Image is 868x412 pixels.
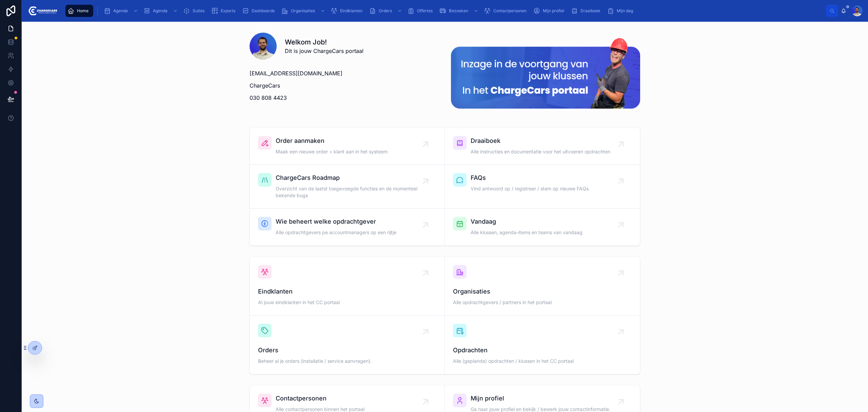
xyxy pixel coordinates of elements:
span: Beheer al je orders (installatie / service aanvragen). [258,358,436,364]
img: App logo [27,5,57,16]
a: OpdrachtenAlle (geplande) opdrachten / klussen in het CC portaal [445,316,640,374]
p: ChargeCars [250,81,439,90]
a: FAQsVind antwoord op / registreer / stem op nieuwe FAQs [445,165,640,209]
span: Draaiboek [580,8,600,14]
a: EindklantenAl jouw eindklanten in het CC portaal [250,257,445,316]
a: Wie beheert welke opdrachtgeverAlle opdrachtgevers pe accountmanagers op een rijtje [250,209,445,245]
span: Opdrachten [453,345,632,355]
span: Contactpersonen [493,8,527,14]
span: Contactpersonen [276,394,364,403]
a: OrdersBeheer al je orders (installatie / service aanvragen). [250,316,445,374]
a: Draaiboek [569,5,605,17]
span: Eindklanten [340,8,362,14]
span: Maak een nieuwe order + klant aan in het systeem [276,148,388,155]
span: Wie beheert welke opdrachtgever [276,217,396,226]
span: Overzicht van de laatst toegevoegde functies en de momenteel bekende bugs [276,185,426,199]
a: Eindklanten [329,5,367,17]
span: Order aanmaken [276,136,388,146]
a: Organisaties [279,5,329,17]
span: Alle (geplande) opdrachten / klussen in het CC portaal [453,358,632,364]
a: Suites [181,5,209,17]
span: Alle klussen, agenda-items en teams van vandaag [471,229,583,236]
span: Suites [193,8,204,14]
span: Draaiboek [471,136,610,146]
span: Organisaties [291,8,315,14]
a: Mijn profiel [531,5,569,17]
a: Order aanmakenMaak een nieuwe order + klant aan in het systeem [250,128,445,165]
span: Exports [221,8,235,14]
span: Orders [258,345,436,355]
span: Al jouw eindklanten in het CC portaal [258,299,436,306]
span: Eindklanten [258,287,436,296]
span: Bezoeken [449,8,468,14]
a: Orders [367,5,406,17]
span: Mijn profiel [543,8,564,14]
p: 030 808 4423 [250,94,439,102]
span: Vind antwoord op / registreer / stem op nieuwe FAQs [471,185,589,192]
a: Contactpersonen [482,5,531,17]
p: [EMAIL_ADDRESS][DOMAIN_NAME] [250,69,439,77]
span: FAQs [471,173,589,183]
a: ChargeCars RoadmapOverzicht van de laatst toegevoegde functies en de momenteel bekende bugs [250,165,445,209]
span: Alle opdrachtgevers pe accountmanagers op een rijtje [276,229,396,236]
span: Orders [379,8,392,14]
a: Agenda [141,5,181,17]
a: Exports [209,5,240,17]
h1: Welkom Job! [285,37,363,47]
span: ChargeCars Roadmap [276,173,426,183]
span: Alle opdrachtgevers / partners in het portaal [453,299,632,306]
span: Organisaties [453,287,632,296]
img: 23681-Frame-213-(2).png [451,38,640,109]
span: Home [77,8,88,14]
a: VandaagAlle klussen, agenda-items en teams van vandaag [445,209,640,245]
a: Agenda [102,5,141,17]
div: scrollable content [63,3,826,18]
span: Dit is jouw ChargeCars portaal [285,47,363,55]
a: Bezoeken [437,5,482,17]
a: DraaiboekAlle instructies en documentatie voor het uitvoeren opdrachten [445,128,640,165]
span: Vandaag [471,217,583,226]
span: Dashboards [252,8,275,14]
span: Mijn profiel [471,394,610,403]
span: Offertes [417,8,433,14]
span: Mijn dag [617,8,633,14]
span: Agenda [113,8,128,14]
a: Offertes [406,5,437,17]
a: Mijn dag [605,5,638,17]
a: Home [65,5,93,17]
span: Agenda [153,8,167,14]
a: Dashboards [240,5,279,17]
a: OrganisatiesAlle opdrachtgevers / partners in het portaal [445,257,640,316]
span: Alle instructies en documentatie voor het uitvoeren opdrachten [471,148,610,155]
